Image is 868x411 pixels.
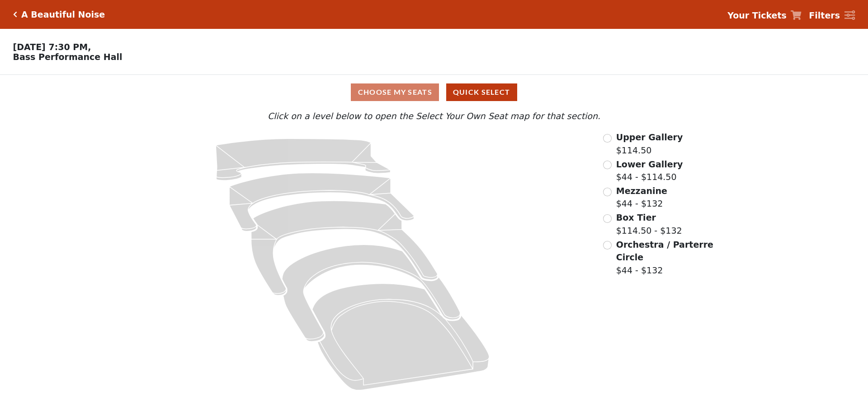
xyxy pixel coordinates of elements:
[727,10,787,20] strong: Your Tickets
[216,139,391,180] path: Upper Gallery - Seats Available: 276
[616,132,683,142] span: Upper Gallery
[312,284,490,390] path: Orchestra / Parterre Circle - Seats Available: 4
[727,9,802,22] a: Your Tickets
[616,212,656,222] span: Box Tier
[13,11,17,18] a: Click here to go back to filters
[230,173,415,231] path: Lower Gallery - Seats Available: 20
[616,186,667,196] span: Mezzanine
[616,131,683,157] label: $114.50
[616,185,667,210] label: $44 - $132
[115,110,753,123] p: Click on a level below to open the Select Your Own Seat map for that section.
[616,238,715,277] label: $44 - $132
[809,10,840,20] strong: Filters
[616,159,683,169] span: Lower Gallery
[616,240,713,263] span: Orchestra / Parterre Circle
[616,211,682,237] label: $114.50 - $132
[21,9,105,20] h5: A Beautiful Noise
[446,83,517,101] button: Quick Select
[616,158,683,184] label: $44 - $114.50
[809,9,855,22] a: Filters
